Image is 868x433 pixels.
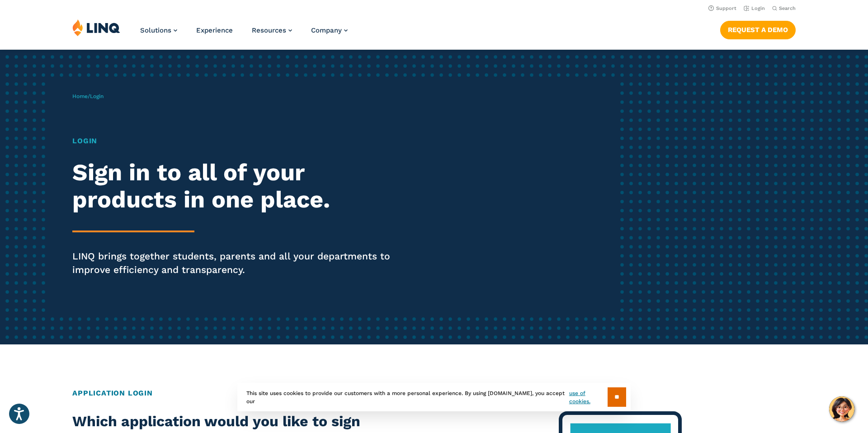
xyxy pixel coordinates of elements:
[72,388,796,399] h2: Application Login
[196,26,233,34] a: Experience
[252,26,292,34] a: Resources
[779,5,796,11] span: Search
[72,159,407,213] h2: Sign in to all of your products in one place.
[829,396,854,422] button: Hello, have a question? Let’s chat.
[569,389,608,405] a: use of cookies.
[772,5,796,12] button: Open Search Bar
[311,26,342,34] span: Company
[252,26,286,34] span: Resources
[72,249,407,277] p: LINQ brings together students, parents and all your departments to improve efficiency and transpa...
[72,136,407,146] h1: Login
[140,26,177,34] a: Solutions
[744,5,765,11] a: Login
[311,26,348,34] a: Company
[140,19,348,49] nav: Primary Navigation
[72,19,120,36] img: LINQ | K‑12 Software
[140,26,171,34] span: Solutions
[72,93,88,99] a: Home
[90,93,104,99] span: Login
[237,383,631,411] div: This site uses cookies to provide our customers with a more personal experience. By using [DOMAIN...
[720,21,796,39] a: Request a Demo
[720,19,796,39] nav: Button Navigation
[72,93,104,99] span: /
[708,5,736,11] a: Support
